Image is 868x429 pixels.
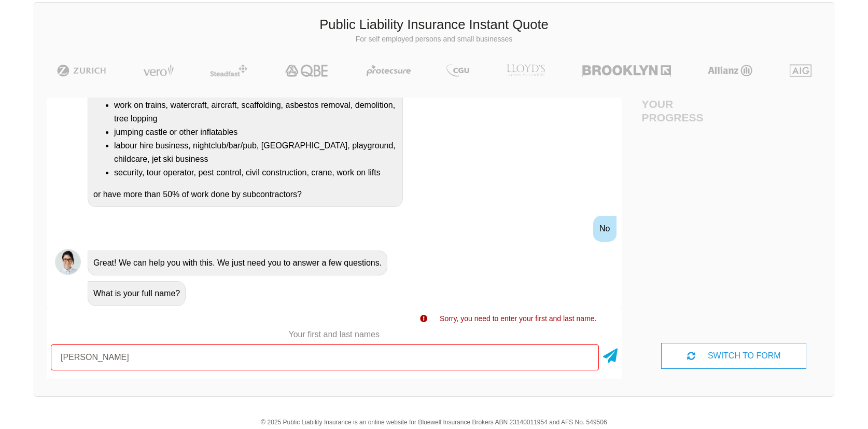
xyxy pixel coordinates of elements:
img: QBE | Public Liability Insurance [279,64,335,77]
li: jumping castle or other inflatables [114,126,397,139]
li: labour hire business, nightclub/bar/pub, [GEOGRAPHIC_DATA], playground, childcare, jet ski business [114,139,397,166]
img: CGU | Public Liability Insurance [442,64,473,77]
img: Brooklyn | Public Liability Insurance [578,64,675,77]
div: No [593,216,616,242]
li: security, tour operator, pest control, civil construction, crane, work on lifts [114,166,397,179]
input: Your first and last names [51,344,599,370]
div: Great! We can help you with this. We just need you to answer a few questions. [88,251,387,275]
img: Vero | Public Liability Insurance [138,64,178,77]
img: Protecsure | Public Liability Insurance [362,64,415,77]
img: Zurich | Public Liability Insurance [52,64,111,77]
div: SWITCH TO FORM [661,343,806,369]
img: LLOYD's | Public Liability Insurance [501,64,551,77]
span: Sorry, you need to enter your first and last name. [440,314,596,323]
li: work on trains, watercraft, aircraft, scaffolding, asbestos removal, demolition, tree lopping [114,99,397,126]
p: Your first and last names [47,329,622,340]
img: Allianz | Public Liability Insurance [703,64,758,77]
h3: Public Liability Insurance Instant Quote [42,16,826,34]
h4: Your Progress [642,98,734,123]
p: For self employed persons and small businesses [42,34,826,45]
img: AIG | Public Liability Insurance [786,64,816,77]
img: Chatbot | PLI [55,249,81,275]
img: Steadfast | Public Liability Insurance [206,64,251,77]
div: What is your full name? [88,281,186,306]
